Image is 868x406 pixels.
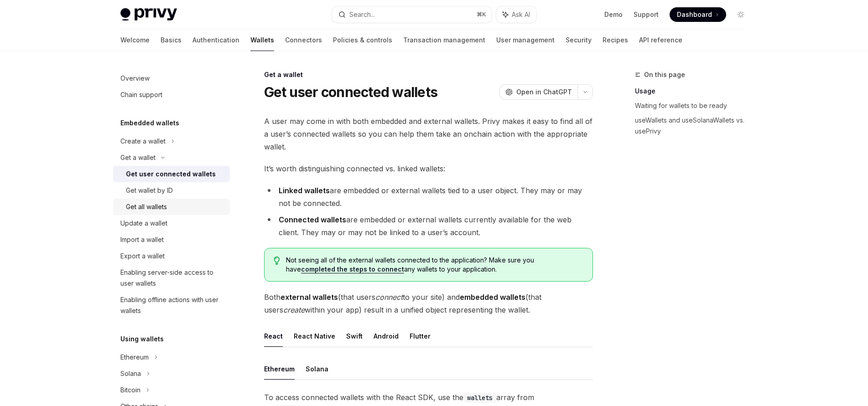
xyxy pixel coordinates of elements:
[374,325,399,347] button: Android
[113,292,230,319] a: Enabling offline actions with user wallets
[635,98,755,113] a: Waiting for wallets to be ready
[463,393,496,403] code: wallets
[516,87,572,97] span: Open in ChatGPT
[279,186,330,195] strong: Linked wallets
[120,267,224,289] div: Enabling server-side access to user wallets
[264,325,283,347] button: React
[113,248,230,264] a: Export a wallet
[333,29,392,51] a: Policies & controls
[113,231,230,248] a: Import a wallet
[264,162,593,175] span: It’s worth distinguishing connected vs. linked wallets:
[306,358,328,380] button: Solana
[113,182,230,199] a: Get wallet by ID
[499,84,577,100] button: Open in ChatGPT
[301,265,404,273] a: completed the steps to connect
[264,184,593,210] li: are embedded or external wallets tied to a user object. They may or may not be connected.
[375,293,403,302] em: connect
[264,70,593,79] div: Get a wallet
[264,84,438,100] h1: Get user connected wallets
[120,89,162,100] div: Chain support
[283,305,305,314] em: create
[286,256,583,274] span: Not seeing all of the external wallets connected to the application? Make sure you have any walle...
[113,199,230,215] a: Get all wallets
[161,29,182,51] a: Basics
[733,7,748,22] button: Toggle dark mode
[120,352,149,363] div: Ethereum
[677,10,712,19] span: Dashboard
[496,6,536,23] button: Ask AI
[512,10,530,19] span: Ask AI
[274,257,280,265] svg: Tip
[120,73,150,84] div: Overview
[285,29,322,51] a: Connectors
[496,29,555,51] a: User management
[113,215,230,231] a: Update a wallet
[113,70,230,87] a: Overview
[120,368,141,379] div: Solana
[120,29,150,51] a: Welcome
[113,166,230,182] a: Get user connected wallets
[670,7,726,22] a: Dashboard
[294,325,335,347] button: React Native
[120,136,166,147] div: Create a wallet
[264,115,593,153] span: A user may come in with both embedded and external wallets. Privy makes it easy to find all of a ...
[603,29,628,51] a: Recipes
[120,334,164,344] h5: Using wallets
[634,10,659,19] a: Support
[477,11,486,18] span: ⌘ K
[410,325,431,347] button: Flutter
[120,118,179,128] h5: Embedded wallets
[279,215,346,224] strong: Connected wallets
[250,29,274,51] a: Wallets
[120,234,164,245] div: Import a wallet
[120,152,156,163] div: Get a wallet
[120,251,165,262] div: Export a wallet
[264,358,295,380] button: Ethereum
[264,213,593,239] li: are embedded or external wallets currently available for the web client. They may or may not be l...
[635,113,755,139] a: useWallets and useSolanaWallets vs. usePrivy
[126,201,167,212] div: Get all wallets
[644,69,685,80] span: On this page
[120,8,177,21] img: light logo
[126,185,173,196] div: Get wallet by ID
[113,264,230,292] a: Enabling server-side access to user wallets
[120,218,167,229] div: Update a wallet
[264,291,593,316] span: Both (that users to your site) and (that users within your app) result in a unified object repres...
[281,293,338,302] strong: external wallets
[604,10,623,19] a: Demo
[639,29,682,51] a: API reference
[120,385,140,396] div: Bitcoin
[113,87,230,103] a: Chain support
[460,293,525,302] strong: embedded wallets
[403,29,485,51] a: Transaction management
[635,84,755,98] a: Usage
[346,325,363,347] button: Swift
[192,29,239,51] a: Authentication
[332,6,492,23] button: Search...⌘K
[126,169,216,180] div: Get user connected wallets
[349,9,375,20] div: Search...
[120,294,224,316] div: Enabling offline actions with user wallets
[566,29,592,51] a: Security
